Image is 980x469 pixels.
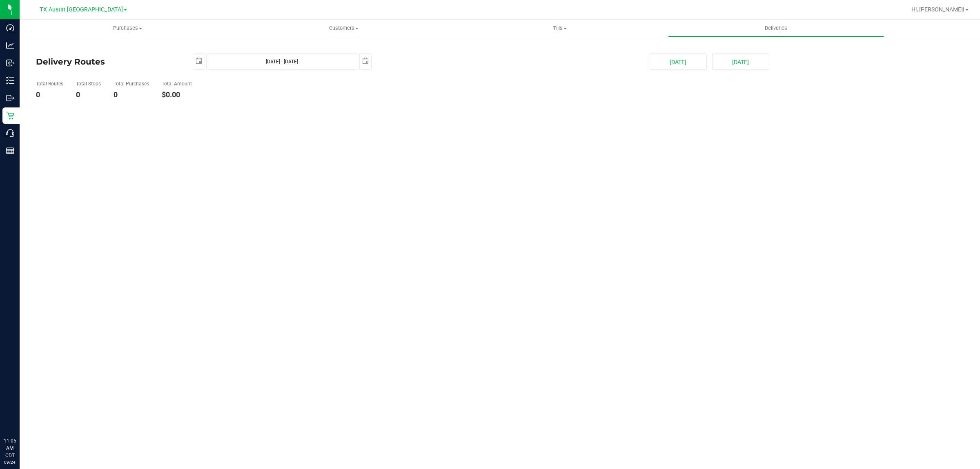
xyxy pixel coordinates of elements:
inline-svg: Outbound [6,94,14,102]
span: Deliveries [754,25,798,32]
h4: 0 [114,91,149,99]
span: Hi, [PERSON_NAME]! [911,6,964,13]
h4: $0.00 [162,91,192,99]
span: Purchases [20,25,236,32]
inline-svg: Dashboard [6,24,14,32]
p: 09/24 [4,459,16,465]
inline-svg: Retail [6,112,14,120]
span: Customers [236,25,451,32]
h4: Delivery Routes [36,54,180,70]
p: 11:05 AM CDT [4,437,16,459]
a: Deliveries [668,20,884,37]
h4: 0 [36,91,63,99]
inline-svg: Analytics [6,41,14,49]
span: Tills [452,25,667,32]
span: select [360,54,371,68]
span: TX Austin [GEOGRAPHIC_DATA] [40,6,123,13]
inline-svg: Reports [6,147,14,155]
inline-svg: Inbound [6,59,14,67]
inline-svg: Inventory [6,76,14,85]
inline-svg: Call Center [6,129,14,137]
button: [DATE] [650,54,707,70]
a: Tills [452,20,668,37]
span: select [193,54,205,68]
a: Customers [236,20,452,37]
button: [DATE] [712,54,769,70]
h5: Total Stops [76,81,101,87]
h5: Total Purchases [114,81,149,87]
h4: 0 [76,91,101,99]
h5: Total Amount [162,81,192,87]
h5: Total Routes [36,81,63,87]
a: Purchases [20,20,236,37]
